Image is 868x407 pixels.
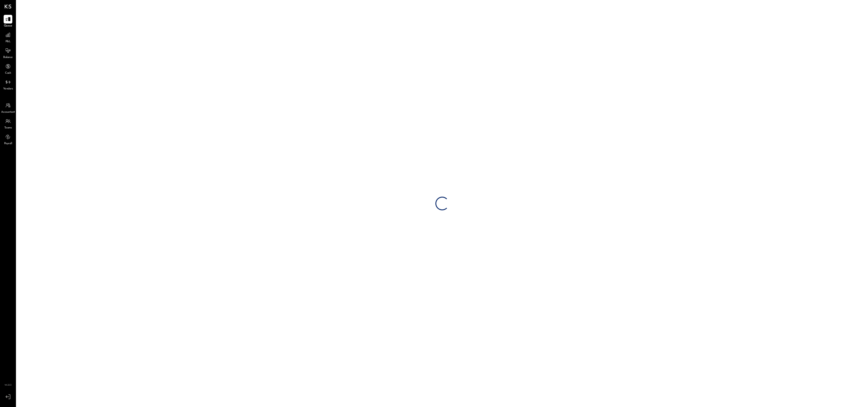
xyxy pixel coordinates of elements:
a: Balance [0,46,16,60]
span: Teams [4,126,12,130]
span: Cash [5,71,11,75]
span: P&L [5,40,11,44]
a: Payroll [0,133,16,146]
span: Queue [4,24,12,28]
a: Cash [0,62,16,75]
a: Accountant [0,101,16,114]
a: Teams [0,117,16,130]
span: Accountant [1,110,15,114]
a: P&L [0,31,16,44]
a: Queue [0,15,16,28]
span: Vendors [3,87,13,91]
a: Vendors [0,78,16,91]
span: Payroll [4,142,12,146]
span: Balance [3,55,13,60]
